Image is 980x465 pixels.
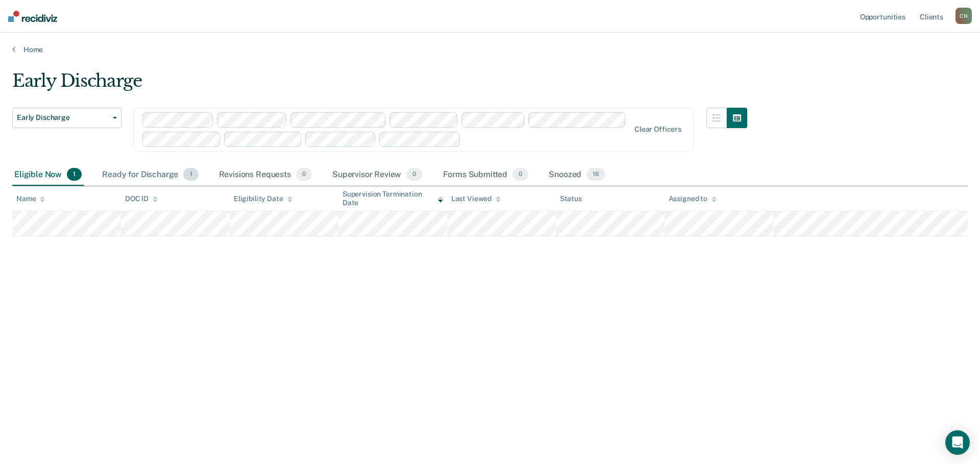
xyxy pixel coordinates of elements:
div: Eligible Now1 [12,164,84,186]
button: CN [955,8,972,24]
div: Status [560,194,582,203]
span: 1 [67,168,82,181]
span: Early Discharge [17,113,109,122]
span: 1 [183,168,198,181]
img: Recidiviz [8,11,57,22]
div: Supervisor Review0 [330,164,425,186]
div: Early Discharge [12,70,747,100]
span: 16 [586,168,605,181]
div: Clear officers [634,125,681,134]
div: DOC ID [125,194,158,203]
div: C N [955,8,972,24]
div: Eligibility Date [234,194,292,203]
div: Assigned to [669,194,717,203]
div: Forms Submitted0 [441,164,531,186]
a: Home [12,45,968,54]
button: Early Discharge [12,108,121,128]
div: Revisions Requests0 [217,164,314,186]
div: Ready for Discharge1 [100,164,200,186]
div: Open Intercom Messenger [945,430,970,455]
div: Snoozed16 [547,164,607,186]
div: Name [16,194,45,203]
span: 0 [512,168,528,181]
span: 0 [406,168,422,181]
div: Supervision Termination Date [342,190,443,207]
div: Last Viewed [451,194,501,203]
span: 0 [296,168,312,181]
